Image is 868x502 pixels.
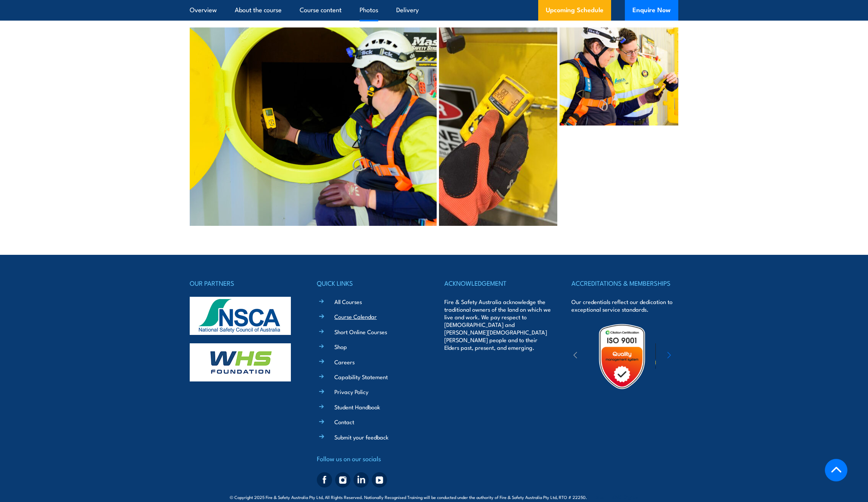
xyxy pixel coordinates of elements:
a: Short Online Courses [334,328,387,336]
img: nsca-logo-footer [190,297,291,335]
h4: Follow us on our socials [317,453,424,464]
a: Course Calendar [334,312,377,320]
a: Careers [334,358,355,366]
img: whs-logo-footer [190,343,291,381]
img: Gas Testing Atmospheres training [190,27,437,226]
a: Privacy Policy [334,388,368,396]
p: Fire & Safety Australia acknowledge the traditional owners of the land on which we live and work.... [444,298,551,351]
a: All Courses [334,298,362,306]
h4: ACCREDITATIONS & MEMBERSHIPS [571,278,678,288]
h4: ACKNOWLEDGEMENT [444,278,551,288]
img: ewpa-logo [655,343,722,370]
h4: QUICK LINKS [317,278,424,288]
a: KND Digital [612,493,639,500]
img: Gas Testing Atmospheres training [560,27,678,125]
span: Site: [596,494,639,500]
h4: OUR PARTNERS [190,278,297,288]
a: Shop [334,343,347,351]
img: Untitled design (19) [589,323,655,390]
a: Capability Statement [334,373,388,381]
img: Gas Testing Atmospheres training [439,27,557,226]
p: Our credentials reflect our dedication to exceptional service standards. [571,298,678,313]
a: Contact [334,418,354,426]
span: © Copyright 2025 Fire & Safety Australia Pty Ltd, All Rights Reserved. Nationally Recognised Trai... [230,493,639,500]
a: Submit your feedback [334,433,389,441]
a: Student Handbook [334,403,380,411]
